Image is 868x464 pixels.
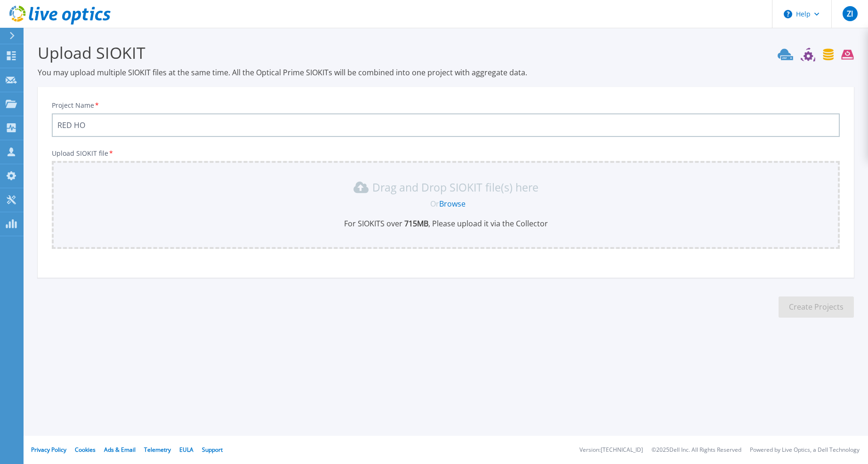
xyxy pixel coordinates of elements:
[402,218,428,229] b: 715 MB
[651,447,741,453] li: © 2025 Dell Inc. All Rights Reserved
[38,67,854,78] p: You may upload multiple SIOKIT files at the same time. All the Optical Prime SIOKITs will be comb...
[38,42,854,64] h3: Upload SIOKIT
[57,218,834,229] p: For SIOKITS over , Please upload it via the Collector
[144,446,171,454] a: Telemetry
[57,180,834,229] div: Drag and Drop SIOKIT file(s) here OrBrowseFor SIOKITS over 715MB, Please upload it via the Collector
[52,150,840,157] p: Upload SIOKIT file
[779,296,854,318] button: Create Projects
[179,446,193,454] a: EULA
[750,447,860,453] li: Powered by Live Optics, a Dell Technology
[52,113,840,137] input: Enter Project Name
[75,446,96,454] a: Cookies
[579,447,643,453] li: Version: [TECHNICAL_ID]
[52,102,100,109] label: Project Name
[847,10,853,17] span: ZI
[31,446,66,454] a: Privacy Policy
[439,199,466,209] a: Browse
[104,446,136,454] a: Ads & Email
[430,199,439,209] span: Or
[372,183,538,192] p: Drag and Drop SIOKIT file(s) here
[202,446,223,454] a: Support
